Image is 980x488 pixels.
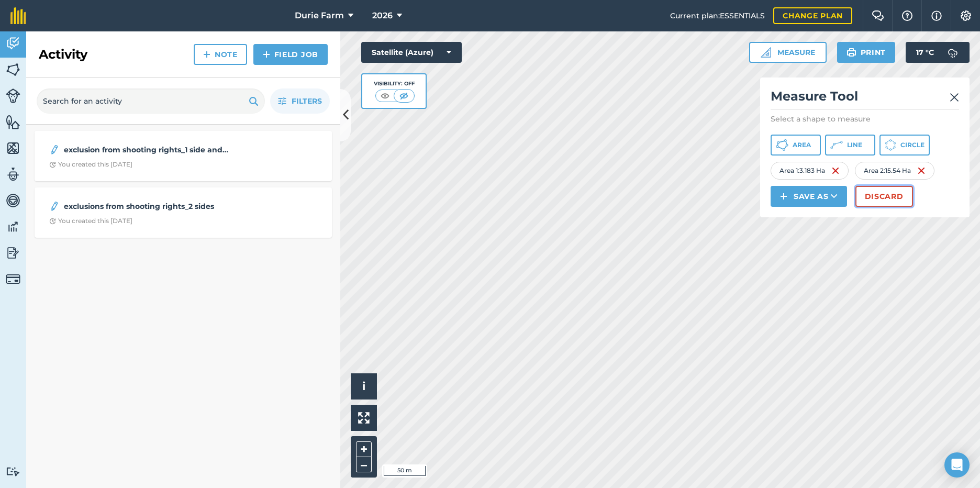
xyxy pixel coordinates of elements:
button: + [356,441,372,457]
button: Save as [771,186,847,207]
img: svg+xml;base64,PD94bWwgdmVyc2lvbj0iMS4wIiBlbmNvZGluZz0idXRmLTgiPz4KPCEtLSBHZW5lcmF0b3I6IEFkb2JlIE... [6,193,20,208]
img: svg+xml;base64,PHN2ZyB4bWxucz0iaHR0cDovL3d3dy53My5vcmcvMjAwMC9zdmciIHdpZHRoPSIxNCIgaGVpZ2h0PSIyNC... [780,190,787,203]
span: 17 ° C [916,42,934,63]
img: svg+xml;base64,PHN2ZyB4bWxucz0iaHR0cDovL3d3dy53My5vcmcvMjAwMC9zdmciIHdpZHRoPSI1NiIgaGVpZ2h0PSI2MC... [6,62,20,77]
button: i [351,373,377,400]
span: Filters [292,95,322,107]
img: svg+xml;base64,PHN2ZyB4bWxucz0iaHR0cDovL3d3dy53My5vcmcvMjAwMC9zdmciIHdpZHRoPSI1NiIgaGVpZ2h0PSI2MC... [6,114,20,130]
img: svg+xml;base64,PD94bWwgdmVyc2lvbj0iMS4wIiBlbmNvZGluZz0idXRmLTgiPz4KPCEtLSBHZW5lcmF0b3I6IEFkb2JlIE... [942,42,963,63]
img: Clock with arrow pointing clockwise [49,161,56,168]
span: Circle [900,141,925,149]
div: Visibility: Off [374,80,415,88]
strong: exclusions from shooting rights_2 sides [64,201,230,212]
img: svg+xml;base64,PD94bWwgdmVyc2lvbj0iMS4wIiBlbmNvZGluZz0idXRmLTgiPz4KPCEtLSBHZW5lcmF0b3I6IEFkb2JlIE... [49,200,60,213]
strong: exclusion from shooting rights_1 side and properties [64,144,230,156]
h2: Measure Tool [771,88,959,109]
img: svg+xml;base64,PHN2ZyB4bWxucz0iaHR0cDovL3d3dy53My5vcmcvMjAwMC9zdmciIHdpZHRoPSI1MCIgaGVpZ2h0PSI0MC... [397,91,410,101]
h2: Activity [39,46,87,63]
img: Clock with arrow pointing clockwise [49,218,56,225]
button: Filters [270,88,330,114]
input: Search for an activity [37,88,265,114]
span: Current plan : ESSENTIALS [670,10,765,21]
span: Durie Farm [295,9,344,22]
button: – [356,457,372,472]
span: 2026 [372,9,393,22]
span: i [362,380,365,393]
img: A question mark icon [901,10,914,21]
img: svg+xml;base64,PD94bWwgdmVyc2lvbj0iMS4wIiBlbmNvZGluZz0idXRmLTgiPz4KPCEtLSBHZW5lcmF0b3I6IEFkb2JlIE... [6,36,20,51]
img: svg+xml;base64,PD94bWwgdmVyc2lvbj0iMS4wIiBlbmNvZGluZz0idXRmLTgiPz4KPCEtLSBHZW5lcmF0b3I6IEFkb2JlIE... [6,219,20,235]
img: svg+xml;base64,PD94bWwgdmVyc2lvbj0iMS4wIiBlbmNvZGluZz0idXRmLTgiPz4KPCEtLSBHZW5lcmF0b3I6IEFkb2JlIE... [6,88,20,103]
img: A cog icon [960,10,972,21]
button: Line [825,135,875,156]
a: exclusion from shooting rights_1 side and propertiesClock with arrow pointing clockwiseYou create... [41,137,326,175]
img: svg+xml;base64,PHN2ZyB4bWxucz0iaHR0cDovL3d3dy53My5vcmcvMjAwMC9zdmciIHdpZHRoPSIxNiIgaGVpZ2h0PSIyNC... [917,164,926,177]
img: svg+xml;base64,PHN2ZyB4bWxucz0iaHR0cDovL3d3dy53My5vcmcvMjAwMC9zdmciIHdpZHRoPSIxOSIgaGVpZ2h0PSIyNC... [249,95,259,107]
img: svg+xml;base64,PD94bWwgdmVyc2lvbj0iMS4wIiBlbmNvZGluZz0idXRmLTgiPz4KPCEtLSBHZW5lcmF0b3I6IEFkb2JlIE... [6,272,20,286]
div: Open Intercom Messenger [944,452,970,478]
img: svg+xml;base64,PHN2ZyB4bWxucz0iaHR0cDovL3d3dy53My5vcmcvMjAwMC9zdmciIHdpZHRoPSIxNCIgaGVpZ2h0PSIyNC... [203,48,210,61]
img: svg+xml;base64,PHN2ZyB4bWxucz0iaHR0cDovL3d3dy53My5vcmcvMjAwMC9zdmciIHdpZHRoPSI1NiIgaGVpZ2h0PSI2MC... [6,140,20,156]
div: Area 1 : 3.183 Ha [771,162,849,180]
button: Measure [749,42,827,63]
a: exclusions from shooting rights_2 sidesClock with arrow pointing clockwiseYou created this [DATE] [41,194,326,231]
img: svg+xml;base64,PHN2ZyB4bWxucz0iaHR0cDovL3d3dy53My5vcmcvMjAwMC9zdmciIHdpZHRoPSI1MCIgaGVpZ2h0PSI0MC... [378,91,392,101]
a: Change plan [773,7,852,24]
img: svg+xml;base64,PHN2ZyB4bWxucz0iaHR0cDovL3d3dy53My5vcmcvMjAwMC9zdmciIHdpZHRoPSIxOSIgaGVpZ2h0PSIyNC... [847,46,856,59]
div: Area 2 : 15.54 Ha [855,162,934,180]
img: svg+xml;base64,PD94bWwgdmVyc2lvbj0iMS4wIiBlbmNvZGluZz0idXRmLTgiPz4KPCEtLSBHZW5lcmF0b3I6IEFkb2JlIE... [6,467,20,476]
img: svg+xml;base64,PD94bWwgdmVyc2lvbj0iMS4wIiBlbmNvZGluZz0idXRmLTgiPz4KPCEtLSBHZW5lcmF0b3I6IEFkb2JlIE... [6,245,20,261]
img: Two speech bubbles overlapping with the left bubble in the forefront [872,10,884,21]
div: You created this [DATE] [49,217,132,225]
p: Select a shape to measure [771,114,959,124]
span: Line [847,141,862,149]
button: 17 °C [906,42,970,63]
img: svg+xml;base64,PHN2ZyB4bWxucz0iaHR0cDovL3d3dy53My5vcmcvMjAwMC9zdmciIHdpZHRoPSIxNiIgaGVpZ2h0PSIyNC... [831,164,840,177]
button: Discard [855,186,913,207]
img: svg+xml;base64,PHN2ZyB4bWxucz0iaHR0cDovL3d3dy53My5vcmcvMjAwMC9zdmciIHdpZHRoPSIxNCIgaGVpZ2h0PSIyNC... [263,48,270,61]
img: svg+xml;base64,PHN2ZyB4bWxucz0iaHR0cDovL3d3dy53My5vcmcvMjAwMC9zdmciIHdpZHRoPSIyMiIgaGVpZ2h0PSIzMC... [950,91,959,104]
img: svg+xml;base64,PD94bWwgdmVyc2lvbj0iMS4wIiBlbmNvZGluZz0idXRmLTgiPz4KPCEtLSBHZW5lcmF0b3I6IEFkb2JlIE... [49,143,60,156]
a: Field Job [253,44,328,65]
img: svg+xml;base64,PD94bWwgdmVyc2lvbj0iMS4wIiBlbmNvZGluZz0idXRmLTgiPz4KPCEtLSBHZW5lcmF0b3I6IEFkb2JlIE... [6,167,20,182]
img: fieldmargin Logo [10,7,26,24]
div: You created this [DATE] [49,160,132,169]
span: Area [793,141,811,149]
button: Satellite (Azure) [361,42,462,63]
button: Area [771,135,821,156]
a: Note [194,44,247,65]
button: Circle [879,135,930,156]
img: Four arrows, one pointing top left, one top right, one bottom right and the last bottom left [358,412,370,424]
img: svg+xml;base64,PHN2ZyB4bWxucz0iaHR0cDovL3d3dy53My5vcmcvMjAwMC9zdmciIHdpZHRoPSIxNyIgaGVpZ2h0PSIxNy... [931,9,942,22]
img: Ruler icon [761,47,771,58]
button: Print [837,42,896,63]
